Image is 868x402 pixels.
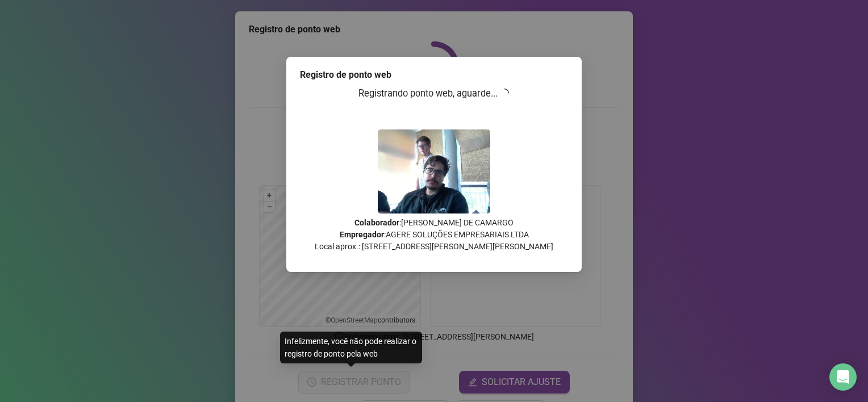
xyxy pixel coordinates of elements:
[354,218,399,227] strong: Colaborador
[280,332,422,363] div: Infelizmente, você não pode realizar o registro de ponto pela web
[300,86,568,101] h3: Registrando ponto web, aguarde...
[300,217,568,253] p: : [PERSON_NAME] DE CAMARGO : AGERE SOLUÇÕES EMPRESARIAIS LTDA Local aprox.: [STREET_ADDRESS][PERS...
[340,230,384,239] strong: Empregador
[378,129,490,213] img: 9k=
[500,89,509,98] span: loading
[829,363,857,391] div: Open Intercom Messenger
[300,68,568,82] div: Registro de ponto web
